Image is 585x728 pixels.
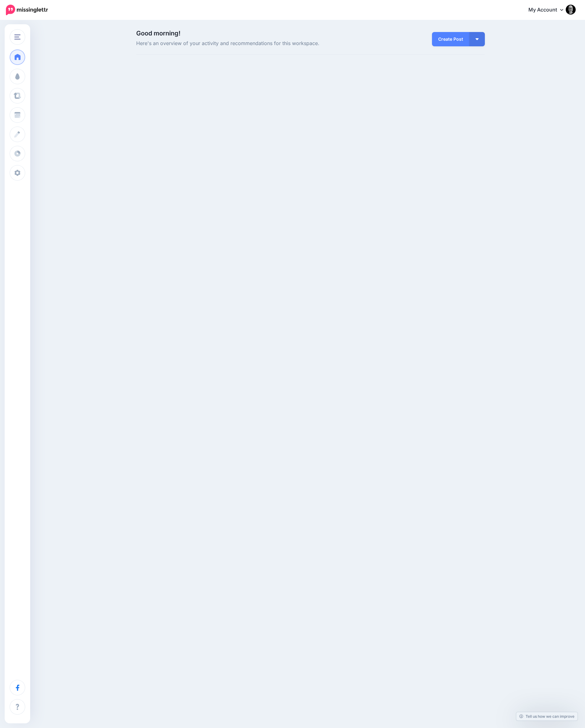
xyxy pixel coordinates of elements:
[136,30,180,37] span: Good morning!
[14,34,21,40] img: menu.png
[476,38,479,40] img: arrow-down-white.png
[6,5,48,15] img: Missinglettr
[136,39,365,48] span: Here's an overview of your activity and recommendations for this workspace.
[516,712,578,721] a: Tell us how we can improve
[522,2,576,18] a: My Account
[432,32,469,46] a: Create Post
